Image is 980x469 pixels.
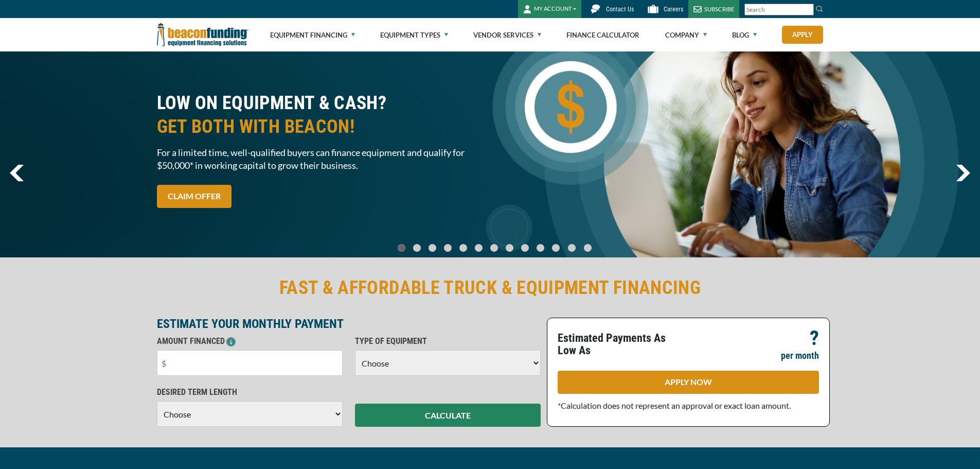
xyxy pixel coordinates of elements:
[426,244,438,252] a: Go To Slide 2
[558,371,819,394] a: APPLY NOW
[565,244,578,252] a: Go To Slide 11
[803,6,811,14] a: Clear search text
[558,332,682,357] p: Estimated Payments As Low As
[815,5,824,13] img: Search
[157,335,343,348] p: AMOUNT FINANCED
[380,19,448,51] a: Equipment Types
[781,350,819,362] p: per month
[503,244,515,252] a: Go To Slide 7
[157,185,231,208] a: CLAIM OFFER
[534,244,546,252] a: Go To Slide 9
[395,244,407,252] a: Go To Slide 0
[157,146,484,172] span: For a limited time, well-qualified buyers can finance equipment and qualify for $50,000* in worki...
[473,19,541,51] a: Vendor Services
[270,19,355,51] a: Equipment Financing
[956,165,970,181] img: Right Navigator
[664,6,683,13] span: Careers
[157,386,343,398] p: DESIRED TERM LENGTH
[519,244,531,252] a: Go To Slide 8
[810,332,819,344] p: ?
[157,91,484,138] h2: LOW ON EQUIPMENT & CASH?
[355,335,541,348] p: TYPE OF EQUIPMENT
[10,165,24,181] a: previous
[355,404,541,427] button: CALCULATE
[157,350,343,376] input: $
[606,6,634,13] span: Contact Us
[558,401,791,410] span: *Calculation does not represent an approval or exact loan amount.
[10,165,24,181] img: Left Navigator
[581,244,594,252] a: Go To Slide 12
[665,19,707,51] a: Company
[472,244,485,252] a: Go To Slide 5
[157,276,824,300] h2: FAST & AFFORDABLE TRUCK & EQUIPMENT FINANCING
[441,244,454,252] a: Go To Slide 3
[157,18,248,51] img: Beacon Funding Corporation logo
[488,244,500,252] a: Go To Slide 6
[157,115,484,138] span: GET BOTH WITH BEACON!
[732,19,757,51] a: Blog
[457,244,469,252] a: Go To Slide 4
[782,26,823,44] a: Apply
[157,318,541,330] p: ESTIMATE YOUR MONTHLY PAYMENT
[549,244,562,252] a: Go To Slide 10
[566,19,639,51] a: Finance Calculator
[956,165,970,181] a: next
[411,244,423,252] a: Go To Slide 1
[744,4,814,15] input: Search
